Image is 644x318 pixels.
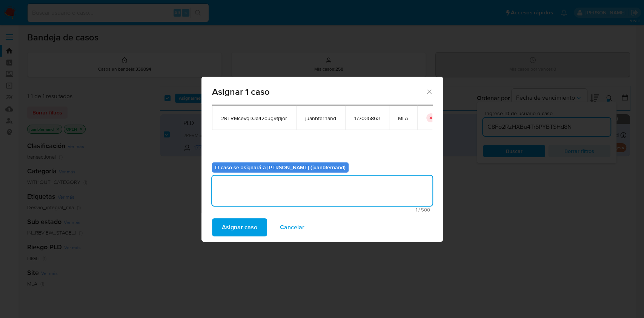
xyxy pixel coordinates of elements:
[398,115,408,122] span: MLA
[354,115,380,122] span: 177035863
[222,219,257,236] span: Asignar caso
[201,77,443,242] div: assign-modal
[212,87,426,96] span: Asignar 1 caso
[270,218,314,236] button: Cancelar
[426,113,435,122] button: icon-button
[426,88,432,95] button: Cerrar ventana
[305,115,336,122] span: juanbfernand
[214,207,430,212] span: Máximo 500 caracteres
[280,219,304,236] span: Cancelar
[212,218,267,236] button: Asignar caso
[221,115,287,122] span: 2RFRMceVqDJa42oug9tj1jor
[215,164,346,171] b: El caso se asignará a [PERSON_NAME] (juanbfernand)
